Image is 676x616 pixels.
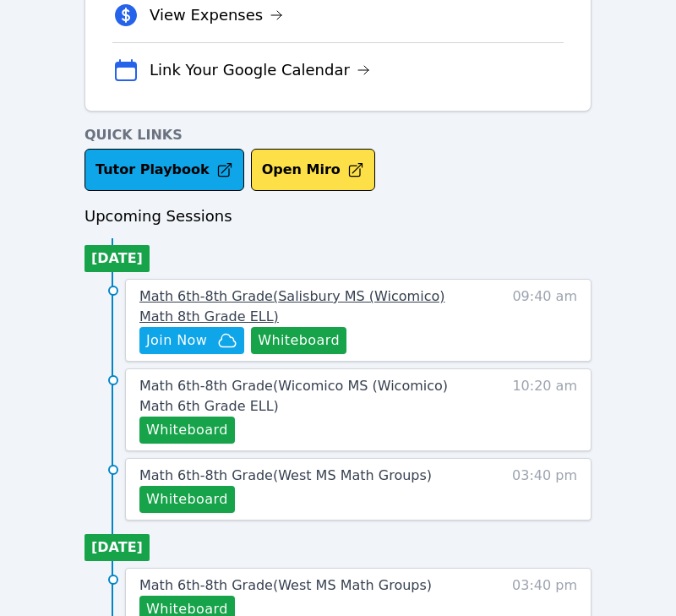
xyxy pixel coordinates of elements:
[84,204,591,228] h3: Upcoming Sessions
[139,378,448,414] span: Math 6th-8th Grade ( Wicomico MS (Wicomico) Math 6th Grade ELL )
[251,149,375,191] button: Open Miro
[84,149,244,191] a: Tutor Playbook
[139,575,432,596] a: Math 6th-8th Grade(West MS Math Groups)
[150,58,370,82] a: Link Your Google Calendar
[84,125,591,145] h4: Quick Links
[146,330,207,351] span: Join Now
[512,466,577,513] span: 03:40 pm
[150,3,283,27] a: View Expenses
[139,486,235,513] button: Whiteboard
[512,376,577,444] span: 10:20 am
[139,467,432,483] span: Math 6th-8th Grade ( West MS Math Groups )
[251,327,346,354] button: Whiteboard
[139,288,444,324] span: Math 6th-8th Grade ( Salisbury MS (Wicomico) Math 8th Grade ELL )
[139,286,468,327] a: Math 6th-8th Grade(Salisbury MS (Wicomico) Math 8th Grade ELL)
[84,534,150,561] li: [DATE]
[84,245,150,272] li: [DATE]
[139,376,468,417] a: Math 6th-8th Grade(Wicomico MS (Wicomico) Math 6th Grade ELL)
[512,286,577,354] span: 09:40 am
[139,577,432,593] span: Math 6th-8th Grade ( West MS Math Groups )
[139,466,432,486] a: Math 6th-8th Grade(West MS Math Groups)
[139,417,235,444] button: Whiteboard
[139,327,244,354] button: Join Now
